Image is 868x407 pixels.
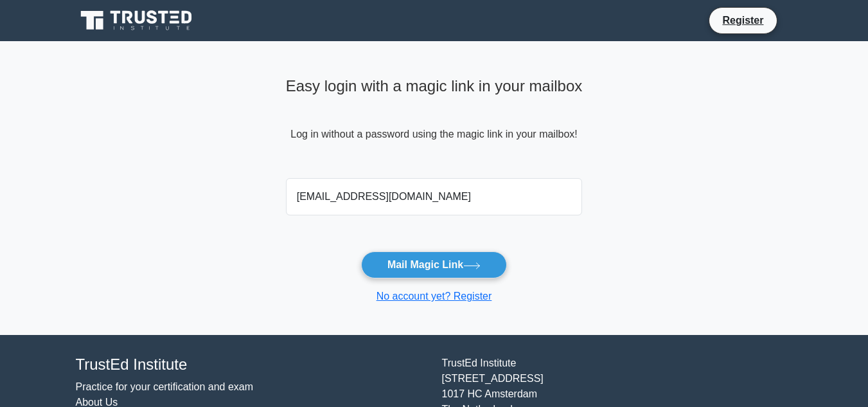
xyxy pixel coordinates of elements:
div: Log in without a password using the magic link in your mailbox! [286,72,583,173]
a: Practice for your certification and exam [76,381,254,392]
a: No account yet? Register [376,291,492,302]
h4: TrustEd Institute [76,356,427,374]
button: Mail Magic Link [361,251,507,278]
a: Register [714,12,771,28]
input: Email [286,178,583,215]
h4: Easy login with a magic link in your mailbox [286,77,583,96]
